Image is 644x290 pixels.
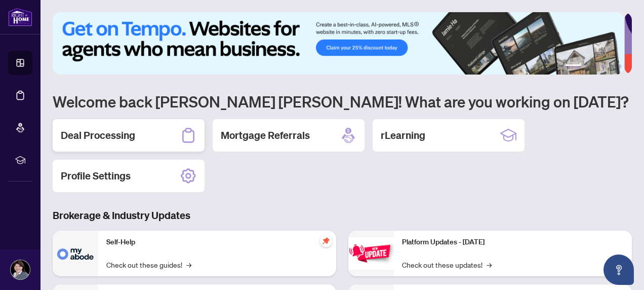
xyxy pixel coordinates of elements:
[603,255,634,285] button: Open asap
[601,64,606,68] button: 4
[11,260,30,279] img: Profile Icon
[8,8,32,26] img: logo
[320,235,332,247] span: pushpin
[402,259,492,270] a: Check out these updates!→
[618,64,622,68] button: 6
[610,64,614,68] button: 5
[106,259,191,270] a: Check out these guides!→
[53,12,624,75] img: Slide 0
[348,237,394,269] img: Platform Updates - June 23, 2025
[106,237,328,248] p: Self-Help
[585,64,589,68] button: 2
[61,169,131,183] h2: Profile Settings
[487,259,492,270] span: →
[53,208,632,223] h3: Brokerage & Industry Updates
[593,64,597,68] button: 3
[402,237,624,248] p: Platform Updates - [DATE]
[221,128,310,142] h2: Mortgage Referrals
[565,64,581,68] button: 1
[186,259,191,270] span: →
[53,231,98,276] img: Self-Help
[53,92,632,111] h1: Welcome back [PERSON_NAME] [PERSON_NAME]! What are you working on [DATE]?
[61,128,135,142] h2: Deal Processing
[381,128,425,142] h2: rLearning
